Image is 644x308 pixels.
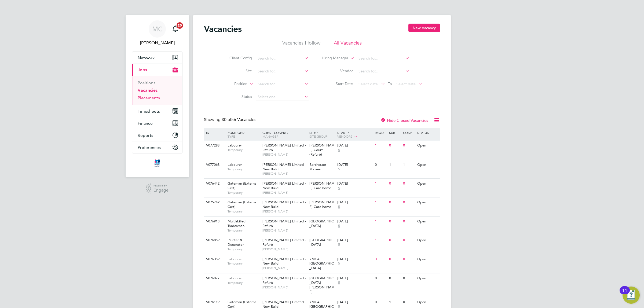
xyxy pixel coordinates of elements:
span: Vendors [337,134,352,138]
div: 1 [388,297,402,307]
span: 20 [177,22,183,29]
button: Network [132,52,182,64]
div: 0 [402,235,416,245]
span: [PERSON_NAME] [262,152,307,157]
div: 11 [622,290,627,297]
div: 0 [388,197,402,207]
span: Temporary [228,167,260,171]
div: 0 [402,273,416,283]
span: [PERSON_NAME] Limited - New Build [262,162,306,171]
label: Site [221,68,252,73]
div: 0 [402,141,416,151]
span: [PERSON_NAME] [262,285,307,289]
span: Network [138,55,155,60]
span: [GEOGRAPHIC_DATA] [309,238,334,247]
div: 1 [374,235,387,245]
div: V076442 [205,179,224,189]
span: [PERSON_NAME] [262,247,307,251]
input: Search for... [256,68,309,75]
span: Site Group [309,134,328,138]
label: Hide Closed Vacancies [380,118,428,123]
div: Showing [204,117,257,123]
div: [DATE] [337,257,372,262]
div: 1 [374,217,387,226]
span: Labourer [228,143,242,148]
div: 1 [402,160,416,170]
div: Open [416,160,439,170]
span: 30 of [222,117,231,122]
div: [DATE] [337,300,372,305]
div: 0 [388,217,402,226]
span: 5 [337,224,341,228]
span: [PERSON_NAME] Limited - Refurb [262,219,306,228]
span: To [386,80,393,87]
div: Open [416,273,439,283]
div: Open [416,297,439,307]
div: 0 [374,297,387,307]
button: Jobs [132,64,182,76]
span: [PERSON_NAME] Court (Refurb) [309,143,335,157]
div: 0 [402,179,416,189]
nav: Main navigation [126,15,189,177]
span: 5 [337,205,341,209]
div: Start / [336,128,374,141]
label: Vendor [322,68,353,73]
div: 0 [402,197,416,207]
img: itsconstruction-logo-retina.png [153,159,161,167]
div: Position / [224,128,261,141]
div: 1 [388,160,402,170]
div: Client Config / [261,128,308,141]
span: Multiskilled Tradesman [228,219,246,228]
div: [DATE] [337,219,372,224]
span: [PERSON_NAME] Care home [309,200,335,209]
label: Client Config [221,56,252,60]
span: 56 Vacancies [222,117,256,122]
span: [PERSON_NAME] [262,266,307,270]
input: Search for... [357,55,409,62]
span: Engage [153,188,169,193]
div: 1 [374,141,387,151]
span: Temporary [228,148,260,152]
span: [PERSON_NAME] Limited - Refurb [262,238,306,247]
div: V077283 [205,141,224,151]
span: Labourer [228,276,242,280]
span: [PERSON_NAME] [262,171,307,176]
span: Painter & Decorator [228,238,244,247]
div: [DATE] [337,143,372,148]
div: 3 [374,254,387,264]
div: [DATE] [337,276,372,281]
div: V076359 [205,254,224,264]
span: Labourer [228,162,242,167]
div: Jobs [132,76,182,105]
span: Temporary [228,281,260,285]
span: [PERSON_NAME] [262,190,307,195]
input: Search for... [357,68,409,75]
span: Temporary [228,209,260,214]
a: Powered byEngage [146,184,169,194]
span: 5 [337,167,341,172]
input: Search for... [256,55,309,62]
span: Powered by [153,184,169,188]
a: Placements [138,95,160,100]
span: Preferences [138,145,161,150]
span: Select date [396,82,416,86]
span: [PERSON_NAME] Limited - Refurb [262,143,306,152]
a: MC[PERSON_NAME] [132,20,182,46]
span: Manager [262,134,278,138]
span: 5 [337,281,341,285]
div: 0 [388,141,402,151]
span: [PERSON_NAME] Limited - New Build [262,181,306,190]
span: Labourer [228,257,242,261]
span: [PERSON_NAME] Limited - Refurb [262,276,306,285]
div: 1 [374,197,387,207]
span: [PERSON_NAME] Care home [309,181,335,190]
input: Select one [256,93,309,101]
div: ID [205,128,224,137]
span: Temporary [228,247,260,251]
div: Conf [402,128,416,137]
span: Barchester Malvern [309,162,326,171]
a: Vacancies [138,88,158,93]
div: 0 [374,160,387,170]
span: [GEOGRAPHIC_DATA][PERSON_NAME] [309,276,335,294]
div: 1 [374,179,387,189]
